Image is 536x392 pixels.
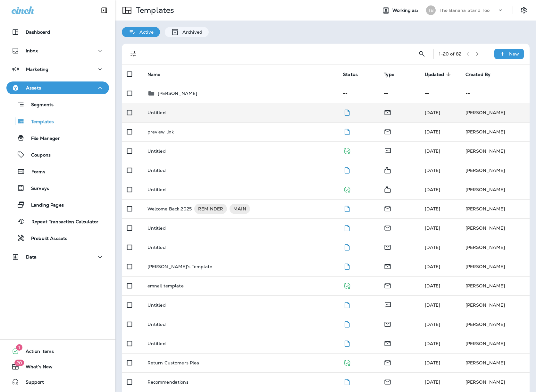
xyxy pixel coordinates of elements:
span: What's New [19,364,53,372]
span: Jordan Lee [425,167,440,173]
span: Draft [343,302,351,307]
span: Created By [465,72,499,77]
p: Welcome Back 2025 [147,204,192,214]
span: Name [147,72,161,77]
span: Jordan Lee [425,225,440,231]
p: Templates [25,119,54,125]
span: Draft [343,321,351,327]
p: Untitled [147,322,166,327]
span: Email [384,321,391,327]
td: [PERSON_NAME] [460,218,530,238]
span: Kyle Richey [425,148,440,154]
span: Published [343,148,351,153]
button: 1Action Items [6,345,109,358]
button: Coupons [6,148,109,161]
button: Collapse Sidebar [95,4,113,17]
span: Type [384,72,403,77]
td: -- [420,84,460,103]
span: Published [343,186,351,192]
span: Email [384,128,391,134]
p: Untitled [147,187,166,192]
span: Action Items [19,349,54,356]
span: Kyle Richey [425,244,440,250]
button: Templates [6,115,109,128]
td: [PERSON_NAME] [460,353,530,372]
p: Segments [25,102,54,108]
p: Coupons [25,152,51,158]
p: Surveys [25,186,49,192]
button: Dashboard [6,26,109,38]
span: Text [384,302,392,307]
span: Support [19,379,44,387]
span: Email [384,225,391,230]
button: Forms [6,165,109,178]
span: Updated [425,72,444,77]
span: Jordan Lee [425,206,440,212]
span: Draft [343,109,351,115]
button: Segments [6,98,109,111]
p: Return Customers Plea [147,360,199,365]
span: Email [384,205,391,211]
span: Created By [465,72,490,77]
p: Repeat Transaction Calculator [25,219,98,225]
td: [PERSON_NAME] [460,161,530,180]
button: Inbox [6,44,109,57]
span: Kyle Richey [425,187,440,192]
p: Prebuilt Asssets [25,236,67,242]
span: Draft [343,167,351,173]
span: Status [343,72,366,77]
div: TB [426,5,436,15]
span: Email [384,109,391,115]
td: [PERSON_NAME] [460,334,530,353]
td: [PERSON_NAME] [460,257,530,276]
p: Recommendations [147,379,188,385]
p: Dashboard [26,30,50,35]
td: [PERSON_NAME] [460,180,530,199]
p: Assets [26,85,41,90]
span: Email [384,263,391,269]
span: MAIN [230,206,250,212]
p: Untitled [147,341,166,346]
button: Prebuilt Asssets [6,231,109,245]
button: Repeat Transaction Calculator [6,215,109,228]
div: MAIN [230,204,250,214]
span: David Matayoshi [425,302,440,308]
button: Settings [518,4,530,16]
button: Support [6,376,109,388]
span: Mailer [384,186,391,192]
p: File Manager [25,136,60,142]
p: [PERSON_NAME] [158,91,197,96]
td: [PERSON_NAME] [460,199,530,218]
button: 20What's New [6,360,109,373]
span: Email [384,244,391,250]
span: 20 [14,360,24,366]
p: Inbox [26,48,38,53]
span: Jordan Lee [425,129,440,135]
span: Draft [343,225,351,230]
td: [PERSON_NAME] [460,238,530,257]
span: Published [343,359,351,365]
td: -- [379,84,419,103]
p: [PERSON_NAME]'s Template [147,264,212,269]
span: 1 [16,344,22,351]
p: Untitled [147,149,166,154]
p: Untitled [147,110,166,115]
td: [PERSON_NAME] [460,103,530,122]
button: Landing Pages [6,198,109,211]
button: Assets [6,81,109,94]
p: Untitled [147,245,166,250]
td: -- [338,84,379,103]
span: Jordan Lee [425,283,440,289]
span: Published [343,282,351,288]
div: REMINDER [194,204,227,214]
p: Data [26,254,37,260]
p: Marketing [26,67,48,72]
p: The Banana Stand Too [440,8,490,13]
td: [PERSON_NAME] [460,141,530,161]
button: Marketing [6,63,109,76]
span: Email [384,379,391,384]
span: Mailer [384,167,391,173]
span: Draft [343,340,351,346]
td: [PERSON_NAME] [460,372,530,392]
div: 1 - 20 of 82 [439,51,461,56]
